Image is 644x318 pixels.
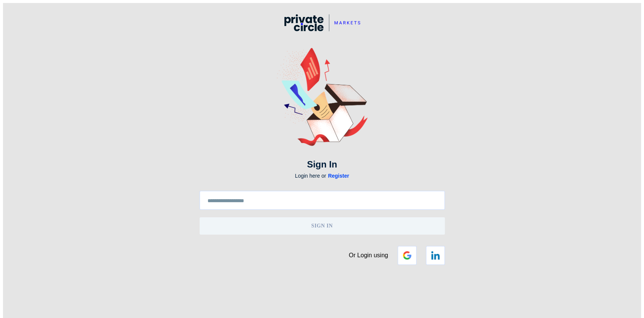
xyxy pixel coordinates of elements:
span: Or Login using [349,252,388,259]
div: Sign In [307,159,337,170]
img: sign-in.png [277,48,367,146]
img: google.png [403,251,411,260]
img: linked-in.png [431,251,440,260]
span: Register [328,173,349,179]
img: pc-markets-logo.svg [281,14,364,31]
span: Login here or [295,173,326,179]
